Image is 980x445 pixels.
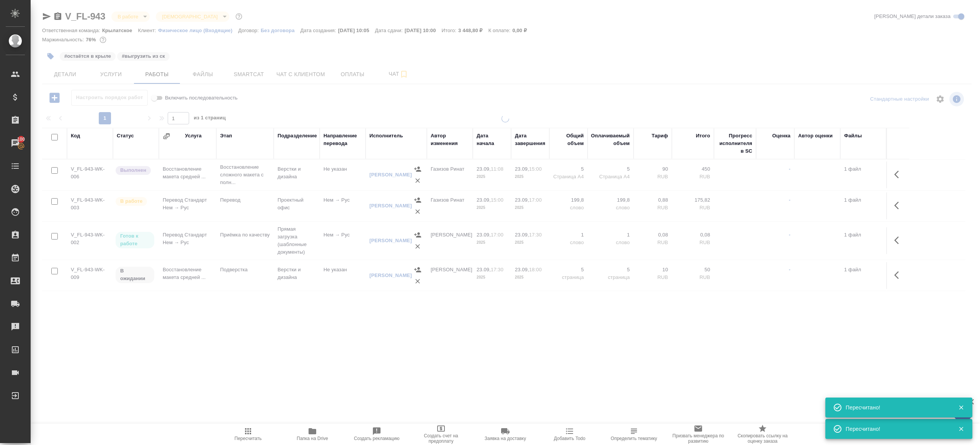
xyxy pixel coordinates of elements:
[220,132,232,140] div: Этап
[412,264,423,275] button: Назначить
[412,194,423,206] button: Назначить
[591,132,630,147] div: Оплачиваемый объем
[846,404,947,411] div: Пересчитано!
[412,163,423,175] button: Назначить
[602,424,666,445] button: Определить тематику
[71,132,80,140] div: Код
[890,231,908,249] button: Здесь прячутся важные кнопки
[890,165,908,184] button: Здесь прячутся важные кнопки
[772,132,791,140] div: Оценка
[735,433,790,444] span: Скопировать ссылку на оценку заказа
[611,436,657,441] span: Определить тематику
[412,206,423,217] button: Удалить
[185,132,201,140] div: Услуга
[278,132,317,140] div: Подразделение
[369,132,403,140] div: Исполнитель
[798,132,833,140] div: Автор оценки
[666,424,730,445] button: Призвать менеджера по развитию
[477,132,507,147] div: Дата начала
[890,196,908,215] button: Здесь прячутся важные кнопки
[537,424,602,445] button: Добавить Todo
[485,436,526,441] span: Заявка на доставку
[844,132,862,140] div: Файлы
[718,132,752,155] div: Прогресс исполнителя в SC
[297,436,328,441] span: Папка на Drive
[216,424,280,445] button: Пересчитать
[431,132,469,147] div: Автор изменения
[345,424,409,445] button: Создать рекламацию
[953,425,969,432] button: Закрыть
[846,425,947,433] div: Пересчитано!
[696,132,710,140] div: Итого
[412,241,423,252] button: Удалить
[117,132,134,140] div: Статус
[412,229,423,241] button: Назначить
[409,424,473,445] button: Создать счет на предоплату
[953,404,969,411] button: Закрыть
[163,132,170,140] button: Сгруппировать
[280,424,345,445] button: Папка на Drive
[412,275,423,287] button: Удалить
[2,134,29,153] a: 100
[554,436,585,441] span: Добавить Todo
[413,433,469,444] span: Создать счет на предоплату
[235,436,262,441] span: Пересчитать
[13,135,30,143] span: 100
[412,175,423,186] button: Удалить
[730,424,795,445] button: Скопировать ссылку на оценку заказа
[354,436,400,441] span: Создать рекламацию
[890,266,908,284] button: Здесь прячутся важные кнопки
[515,132,546,147] div: Дата завершения
[473,424,537,445] button: Заявка на доставку
[671,433,726,444] span: Призвать менеджера по развитию
[652,132,668,140] div: Тариф
[323,132,362,147] div: Направление перевода
[553,132,584,147] div: Общий объем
